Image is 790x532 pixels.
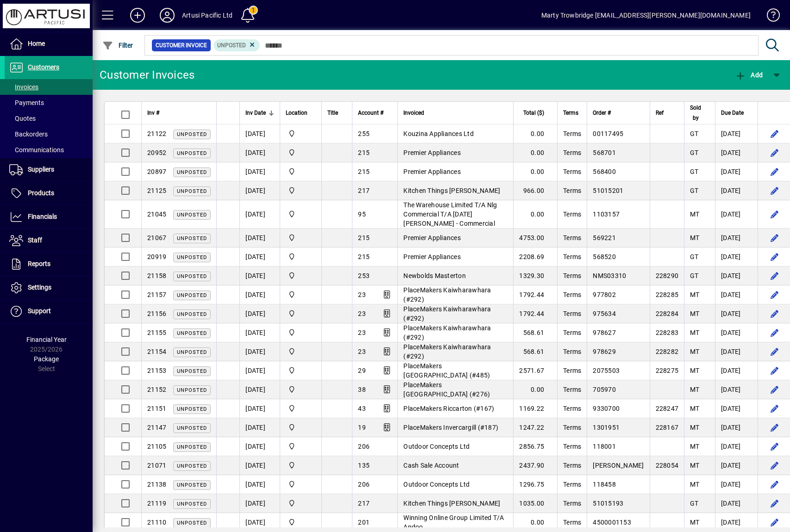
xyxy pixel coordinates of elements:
span: Title [327,108,338,118]
span: Terms [563,443,581,450]
span: 253 [358,272,370,279]
a: Knowledge Base [760,2,778,32]
span: Unposted [177,444,207,450]
span: 23 [358,310,366,317]
span: 23 [358,291,366,298]
span: Inv # [147,108,159,118]
td: 2856.75 [513,437,557,456]
span: 38 [358,386,366,393]
span: Communications [9,146,64,154]
span: Financials [28,213,57,220]
span: Main Warehouse [286,403,316,414]
td: [DATE] [239,399,280,418]
button: Edit [767,344,782,359]
td: [DATE] [715,361,758,380]
div: Due Date [721,108,752,118]
div: Customer Invoices [100,68,194,82]
a: Products [5,182,93,205]
td: [DATE] [715,456,758,475]
div: Location [286,108,316,118]
span: Suppliers [28,166,54,173]
span: Location [286,108,307,118]
div: Account # [358,108,392,118]
span: Quotes [9,115,36,122]
td: [DATE] [715,399,758,418]
td: [DATE] [239,456,280,475]
span: Main Warehouse [286,384,316,395]
span: 21152 [147,386,166,393]
span: Terms [563,462,581,469]
span: 21071 [147,462,166,469]
span: 21151 [147,405,166,412]
div: Total ($) [519,108,552,118]
span: 20952 [147,149,166,156]
span: Unposted [177,273,207,279]
span: Terms [563,210,581,218]
span: Invoiced [403,108,424,118]
span: PlaceMakers Kaiwharawhara (#292) [403,305,491,322]
span: 977802 [593,291,616,298]
span: Terms [563,329,581,336]
span: Payments [9,99,44,106]
span: 705970 [593,386,616,393]
span: Unposted [177,406,207,412]
span: GT [690,130,699,137]
button: Edit [767,325,782,340]
td: 2208.69 [513,247,557,266]
span: Terms [563,424,581,431]
span: Terms [563,272,581,279]
div: Inv Date [245,108,274,118]
span: 568400 [593,168,616,175]
button: Add [123,7,152,24]
span: 1103157 [593,210,620,218]
button: Edit [767,306,782,321]
span: 215 [358,234,370,241]
a: Financials [5,205,93,229]
td: [DATE] [715,437,758,456]
span: Kitchen Things [PERSON_NAME] [403,187,500,194]
span: Sold by [690,103,701,123]
button: Edit [767,496,782,511]
td: [DATE] [239,143,280,162]
span: Outdoor Concepts Ltd [403,443,470,450]
span: Terms [563,168,581,175]
span: 00117495 [593,130,623,137]
td: 2437.90 [513,456,557,475]
span: Main Warehouse [286,129,316,139]
span: 21156 [147,310,166,317]
td: [DATE] [239,380,280,399]
a: Home [5,32,93,56]
a: Reports [5,253,93,276]
span: 9330700 [593,405,620,412]
span: Terms [563,291,581,298]
td: [DATE] [239,124,280,143]
button: Edit [767,477,782,492]
td: [DATE] [239,418,280,437]
td: [DATE] [715,229,758,247]
button: Filter [100,37,136,54]
span: Unposted [177,254,207,260]
span: MT [690,291,700,298]
button: Edit [767,164,782,179]
span: Package [34,355,59,363]
span: PlaceMakers [GEOGRAPHIC_DATA] (#276) [403,381,490,398]
span: 21067 [147,234,166,241]
span: GT [690,272,699,279]
span: GT [690,168,699,175]
span: Customers [28,63,59,71]
div: Title [327,108,346,118]
td: [DATE] [239,285,280,304]
span: Terms [563,108,578,118]
span: 228275 [656,367,679,374]
td: [DATE] [715,285,758,304]
button: Edit [767,420,782,435]
span: Terms [563,386,581,393]
td: 1247.22 [513,418,557,437]
span: 206 [358,481,370,488]
span: 118001 [593,443,616,450]
span: Main Warehouse [286,346,316,357]
button: Edit [767,126,782,141]
span: Newbolds Masterton [403,272,466,279]
span: 228247 [656,405,679,412]
span: Total ($) [523,108,544,118]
